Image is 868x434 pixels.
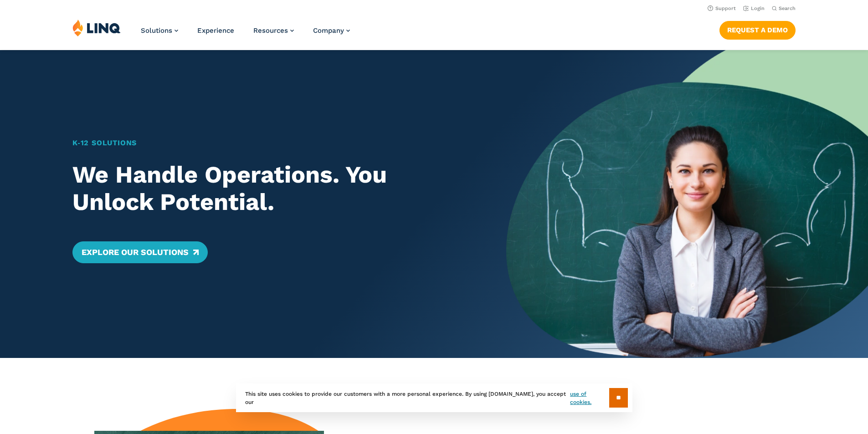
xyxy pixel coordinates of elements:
[779,5,796,11] span: Search
[313,26,344,35] span: Company
[72,241,208,263] a: Explore Our Solutions
[141,26,178,35] a: Solutions
[72,161,471,216] h2: We Handle Operations. You Unlock Potential.
[772,5,796,12] button: Open Search Bar
[719,21,796,39] a: Request a Demo
[236,383,632,412] div: This site uses cookies to provide our customers with a more personal experience. By using [DOMAIN...
[253,26,288,35] span: Resources
[719,19,796,39] nav: Button Navigation
[72,138,471,148] h1: K‑12 Solutions
[72,19,121,36] img: LINQ | K‑12 Software
[506,50,868,358] img: Home Banner
[141,19,350,49] nav: Primary Navigation
[570,390,609,406] a: use of cookies.
[708,5,736,11] a: Support
[743,5,765,11] a: Login
[197,26,234,35] a: Experience
[253,26,294,35] a: Resources
[141,26,172,35] span: Solutions
[313,26,350,35] a: Company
